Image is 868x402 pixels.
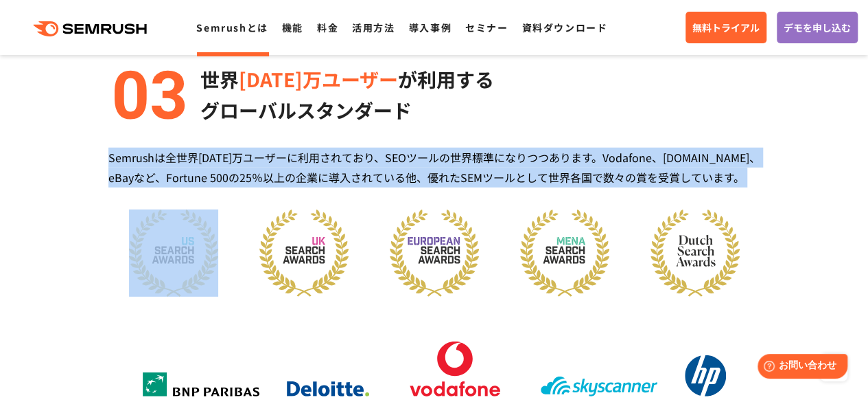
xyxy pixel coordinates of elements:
img: bnp_paribas [143,372,259,397]
span: 無料トライアル [692,20,760,35]
img: deloitte [287,381,369,397]
img: mena award [520,210,609,297]
img: eu award [390,210,479,297]
img: us award [129,210,218,297]
a: 無料トライアル [685,12,766,43]
a: 導入事例 [409,21,451,34]
span: デモを申し込む [784,20,851,35]
img: dutch award [650,210,740,297]
a: Semrushとは [196,21,268,34]
p: 世界 が利用する [200,64,494,95]
a: セミナー [465,21,508,34]
a: 料金 [317,21,338,34]
div: Semrushは全世界[DATE]万ユーザーに利用されており、SEOツールの世界標準になりつつあります。Vodafone、[DOMAIN_NAME]、eBayなど、Fortune 500の25％... [108,148,760,188]
a: 活用方法 [352,21,395,34]
iframe: Help widget launcher [746,348,853,387]
p: グローバルスタンダード [200,95,494,126]
img: uk award [259,210,349,297]
img: vodafone [397,342,513,397]
a: 資料ダウンロード [521,21,607,34]
a: 機能 [282,21,303,34]
span: [DATE]万ユーザー [239,65,398,93]
a: デモを申し込む [777,12,858,43]
img: hp [685,355,726,397]
img: alt [108,64,191,126]
img: skyscanner [541,377,657,397]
